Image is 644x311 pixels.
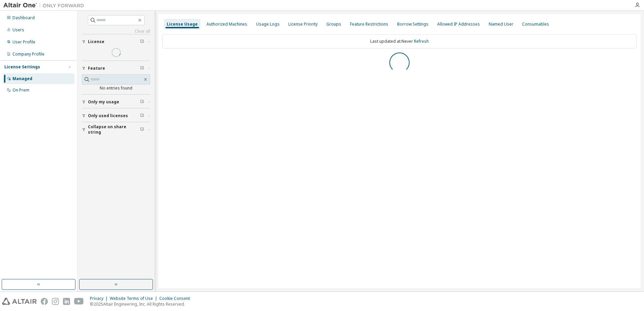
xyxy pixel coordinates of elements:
div: On Prem [12,88,29,93]
span: Clear filter [140,66,144,71]
button: Feature [82,61,150,76]
img: instagram.svg [52,298,59,305]
div: Authorized Machines [206,22,247,27]
span: Clear filter [140,127,144,132]
div: License Usage [167,22,198,27]
div: Cookie Consent [159,296,194,301]
span: Clear filter [140,99,144,105]
div: Consumables [522,22,549,27]
img: Altair One [3,2,88,9]
img: facebook.svg [41,298,48,305]
div: Usage Logs [256,22,280,27]
span: Clear filter [140,113,144,118]
div: Groups [326,22,341,27]
div: Feature Restrictions [350,22,388,27]
div: Borrow Settings [397,22,428,27]
button: Only used licenses [82,108,150,123]
span: Only used licenses [88,113,128,118]
span: Feature [88,66,105,71]
div: Users [12,27,24,33]
span: Only my usage [88,99,119,105]
span: License [88,39,104,44]
div: License Priority [288,22,318,27]
a: Refresh [414,38,429,44]
span: Clear filter [140,39,144,44]
img: altair_logo.svg [2,298,37,305]
div: Privacy [90,296,110,301]
span: Collapse on share string [88,124,140,135]
button: Collapse on share string [82,122,150,137]
div: Company Profile [12,51,44,57]
p: © 2025 Altair Engineering, Inc. All Rights Reserved. [90,301,194,307]
button: Only my usage [82,95,150,109]
img: linkedin.svg [63,298,70,305]
button: License [82,34,150,49]
div: Allowed IP Addresses [437,22,480,27]
a: Clear all [82,29,150,34]
div: Dashboard [12,15,35,21]
div: Managed [12,76,32,81]
div: No entries found [82,85,150,91]
div: User Profile [12,39,35,45]
div: License Settings [4,64,40,70]
div: Website Terms of Use [110,296,159,301]
img: youtube.svg [74,298,84,305]
div: Last updated at: Never [162,34,637,48]
div: Named User [489,22,513,27]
